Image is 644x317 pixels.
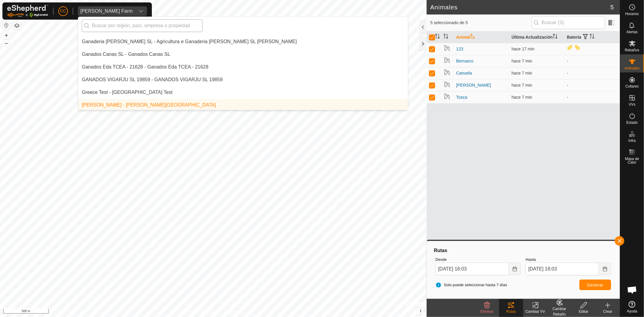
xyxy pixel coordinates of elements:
[523,309,547,314] div: Cambiar VV
[82,19,203,32] input: Buscar por región, país, empresa o propiedad
[78,99,408,111] li: Alarcia Monja Farm
[629,103,635,106] span: VVs
[78,36,408,48] li: Agricultura e Ganaderia Lameiro SL Manuel
[78,61,408,73] li: Ganados Eda TCEA - 21628
[456,94,467,101] span: Tosca
[435,35,440,40] p-sorticon: Activar para ordenar
[625,66,639,70] span: Animales
[456,70,472,76] span: Canuela
[456,58,473,64] span: Berrueco
[456,46,463,52] span: 123
[627,309,637,313] span: Ayuda
[82,76,223,83] div: GANADOS VIGARJU SL 19859 - GANADOS VIGARJU SL 19859
[430,4,610,11] h2: Animales
[444,69,451,76] img: returning off
[511,83,532,88] span: 12 sept 2025, 17:55
[579,280,611,290] button: Generar
[456,82,491,88] span: [PERSON_NAME]
[610,3,614,12] span: 5
[565,91,620,103] td: -
[444,35,448,40] p-sorticon: Activar para ordenar
[625,85,639,88] span: Collares
[78,48,408,60] li: Ganados Canas SL
[444,93,451,100] img: returning off
[135,6,147,16] div: dropdown trigger
[480,309,493,314] span: Eliminar
[625,48,639,52] span: Rebaños
[547,306,572,317] div: Cambiar Rebaño
[435,282,507,288] span: Solo puede seleccionar hasta 7 días
[509,263,521,275] button: Choose Date
[565,31,620,43] th: Batería
[444,44,451,52] img: returning off
[444,56,451,64] img: returning off
[532,16,605,29] input: Buscar (S)
[420,308,421,313] span: i
[565,55,620,67] td: -
[628,139,636,142] span: Infra
[433,247,614,254] div: Rutas
[80,9,133,14] div: [PERSON_NAME] Farm
[626,121,638,124] span: Estado
[590,35,594,40] p-sorticon: Activar para ordenar
[511,95,532,100] span: 12 sept 2025, 17:56
[511,46,534,51] span: 12 sept 2025, 17:46
[78,6,135,16] span: Alarcia Monja Farm
[511,59,532,63] span: 12 sept 2025, 17:56
[82,89,172,96] div: Greece Test - [GEOGRAPHIC_DATA] Test
[622,157,642,164] span: Mapa de Calor
[82,63,208,71] div: Ganados Eda TCEA - 21628 - Ganados Eda TCEA - 21628
[82,38,297,45] div: Ganaderia [PERSON_NAME] SL - Agricultura e Ganaderia [PERSON_NAME] SL [PERSON_NAME]
[78,74,408,86] li: GANADOS VIGARJU SL 19859
[224,309,245,315] a: Contáctenos
[599,263,611,275] button: Choose Date
[3,40,10,47] button: –
[82,51,170,58] div: Ganados Canas SL - Ganados Canas SL
[430,20,532,26] span: 5 seleccionado de 5
[509,31,564,43] th: Última Actualización
[565,79,620,91] td: -
[182,309,217,315] a: Política de Privacidad
[511,71,532,75] span: 12 sept 2025, 17:56
[3,32,10,39] button: +
[60,8,66,14] span: CC
[526,257,611,263] label: Hasta
[553,35,558,40] p-sorticon: Activar para ordenar
[623,281,641,299] div: Chat abierto
[626,30,638,34] span: Alertas
[587,283,604,287] span: Generar
[7,5,48,17] img: Logo Gallagher
[565,67,620,79] td: -
[596,309,620,314] div: Crear
[620,299,644,315] a: Ayuda
[470,35,475,40] p-sorticon: Activar para ordenar
[572,309,596,314] div: Editar
[78,86,408,98] li: Greece Test
[435,257,521,263] label: Desde
[82,101,216,109] div: [PERSON_NAME] - [PERSON_NAME][GEOGRAPHIC_DATA]
[3,22,10,29] button: Restablecer Mapa
[499,309,523,314] div: Rutas
[417,308,424,314] button: i
[444,81,451,88] img: returning off
[454,31,509,43] th: Animal
[625,12,639,16] span: Horarios
[13,22,21,29] button: Capas del Mapa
